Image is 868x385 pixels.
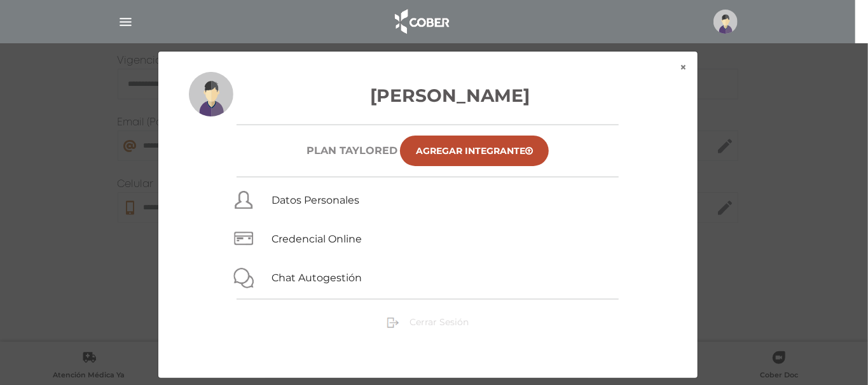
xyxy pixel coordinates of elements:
img: Cober_menu-lines-white.svg [118,14,134,30]
img: logo_cober_home-white.png [388,6,455,37]
img: sign-out.png [387,316,399,329]
img: profile-placeholder.svg [189,72,233,116]
a: Cerrar Sesión [387,316,469,327]
h6: Plan TAYLORED [307,144,397,157]
a: Chat Autogestión [272,272,362,284]
h3: [PERSON_NAME] [189,82,667,109]
a: Datos Personales [272,194,360,206]
a: Agregar Integrante [400,136,549,166]
span: Cerrar Sesión [410,316,469,328]
button: × [670,52,698,83]
img: profile-placeholder.svg [713,10,738,34]
a: Credencial Online [272,233,362,245]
